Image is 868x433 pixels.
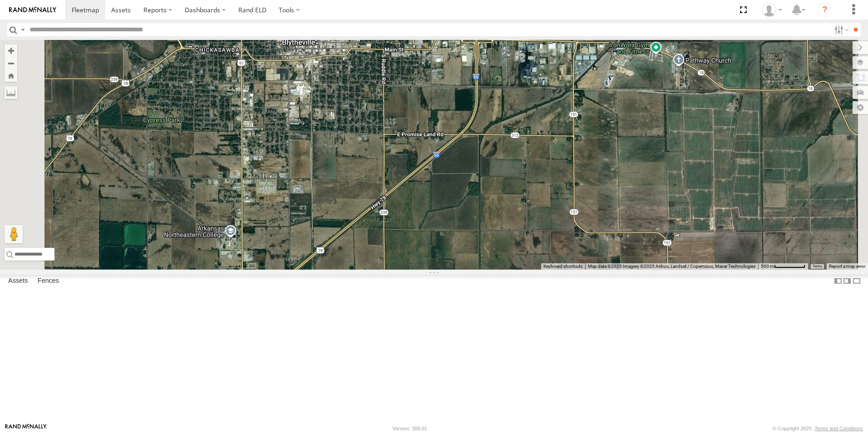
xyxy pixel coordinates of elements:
[5,225,23,243] button: Drag Pegman onto the map to open Street View
[815,426,863,431] a: Terms and Conditions
[5,44,17,57] button: Zoom in
[833,275,843,288] label: Dock Summary Table to the Left
[773,426,863,431] div: © Copyright 2025 -
[829,264,865,269] a: Report a map error
[831,23,850,36] label: Search Filter Options
[852,275,861,288] label: Hide Summary Table
[4,275,32,287] label: Assets
[853,101,868,114] label: Map Settings
[813,265,822,268] a: Terms (opens in new tab)
[759,3,785,17] div: Craig King
[5,57,17,69] button: Zoom out
[5,424,47,433] a: Visit our Website
[543,263,582,270] button: Keyboard shortcuts
[843,275,852,288] label: Dock Summary Table to the Right
[9,7,56,13] img: rand-logo.svg
[5,69,17,82] button: Zoom Home
[758,263,808,270] button: Map Scale: 500 m per 65 pixels
[19,23,26,36] label: Search Query
[393,426,427,431] div: Version: 308.01
[588,264,755,269] span: Map data ©2025 Imagery ©2025 Airbus, Landsat / Copernicus, Maxar Technologies
[818,3,832,17] i: ?
[5,86,17,99] label: Measure
[33,275,64,287] label: Fences
[761,264,774,269] span: 500 m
